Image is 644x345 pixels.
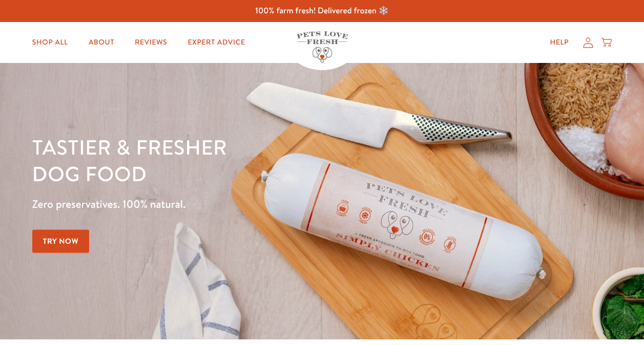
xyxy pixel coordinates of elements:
[32,195,419,213] p: Zero preservatives. 100% natural.
[24,32,76,53] a: Shop All
[32,230,90,253] a: Try Now
[80,32,122,53] a: About
[542,32,577,53] a: Help
[127,32,175,53] a: Reviews
[180,32,254,53] a: Expert Advice
[297,31,348,62] img: Pets Love Fresh
[32,134,419,187] h1: Tastier & fresher dog food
